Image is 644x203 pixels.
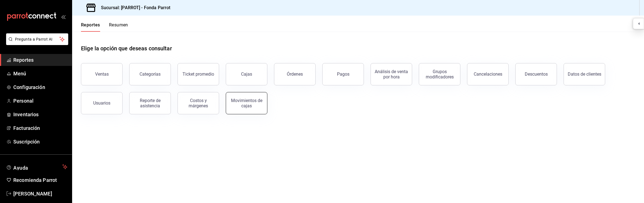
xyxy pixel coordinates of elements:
[515,63,557,85] button: Descuentos
[568,71,601,77] div: Datos de clientes
[140,71,161,77] div: Categorías
[95,71,109,77] div: Ventas
[13,83,67,91] span: Configuración
[422,69,457,80] div: Grupos modificadores
[13,97,67,105] span: Personal
[81,22,100,32] button: Reportes
[13,164,60,170] span: Ayuda
[371,63,412,85] button: Análisis de venta por hora
[133,98,167,108] div: Reporte de asistencia
[61,14,65,19] button: open_drawer_menu
[81,22,128,32] div: navigation tabs
[129,92,171,114] button: Reporte de asistencia
[182,71,214,77] div: Ticket promedio
[93,100,110,106] div: Usuarios
[337,71,349,77] div: Pagos
[226,92,267,114] button: Movimientos de cajas
[178,63,219,85] button: Ticket promedio
[178,92,219,114] button: Costos y márgenes
[13,176,67,184] span: Recomienda Parrot
[4,40,68,46] a: Pregunta a Parrot AI
[97,4,170,11] h3: Sucursal: [PARROT] - Fonda Parrot
[322,63,364,85] button: Pagos
[15,36,60,42] span: Pregunta a Parrot AI
[13,56,67,64] span: Reportes
[419,63,460,85] button: Grupos modificadores
[467,63,509,85] button: Cancelaciones
[81,92,123,114] button: Usuarios
[13,190,67,197] span: [PERSON_NAME]
[226,63,267,85] button: Cajas
[564,63,605,85] button: Datos de clientes
[13,111,67,118] span: Inventarios
[109,22,128,32] button: Resumen
[181,98,215,108] div: Costos y márgenes
[81,63,123,85] button: Ventas
[525,71,548,77] div: Descuentos
[274,63,316,85] button: Órdenes
[229,98,264,108] div: Movimientos de cajas
[13,70,67,77] span: Menú
[474,71,502,77] div: Cancelaciones
[129,63,171,85] button: Categorías
[81,44,172,53] h1: Elige la opción que deseas consultar
[13,138,67,145] span: Suscripción
[374,69,409,80] div: Análisis de venta por hora
[287,71,303,77] div: Órdenes
[13,124,67,132] span: Facturación
[6,33,68,45] button: Pregunta a Parrot AI
[241,71,252,77] div: Cajas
